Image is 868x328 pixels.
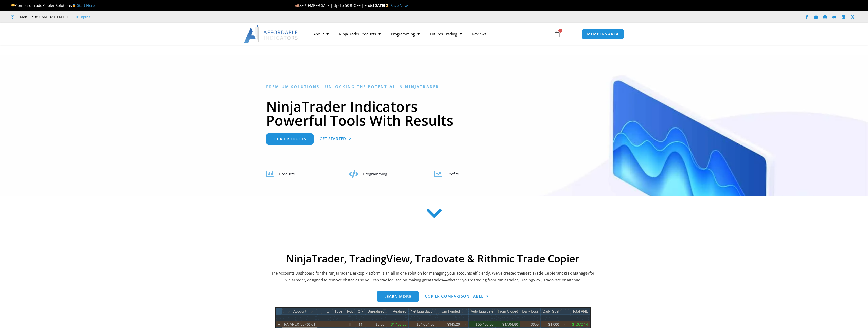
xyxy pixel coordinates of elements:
span: Programming [363,171,387,176]
span: Our Products [274,137,306,141]
span: Copier Comparison Table [425,294,483,298]
span: Get Started [320,137,346,141]
img: LogoAI | Affordable Indicators – NinjaTrader [244,25,298,43]
a: Start Here [77,3,95,8]
h2: NinjaTrader, TradingView, Tradovate & Rithmic Trade Copier [271,252,595,265]
span: SEPTEMBER SALE | Up To 50% OFF | Ends [295,3,373,8]
span: Compare Trade Copier Solutions [11,3,95,8]
b: Best Trade Copier [523,270,557,276]
a: About [308,28,334,40]
span: MEMBERS AREA [587,32,619,36]
strong: [DATE] [373,3,391,8]
img: 🏆 [11,4,15,7]
a: Our Products [266,133,314,145]
nav: Menu [308,28,548,40]
strong: Risk Manager [564,270,589,276]
a: Save Now [391,3,408,8]
span: Learn more [384,295,411,298]
img: 🥇 [72,4,76,7]
a: Trustpilot [75,14,90,20]
a: Get Started [320,133,351,145]
span: Profits [447,171,459,176]
a: NinjaTrader Products [334,28,386,40]
p: The Accounts Dashboard for the NinjaTrader Desktop Platform is an all in one solution for managin... [271,270,595,284]
a: Programming [386,28,425,40]
h6: Premium Solutions - Unlocking the Potential in NinjaTrader [266,84,602,89]
a: Futures Trading [425,28,467,40]
h1: NinjaTrader Indicators Powerful Tools With Results [266,99,602,127]
a: 0 [546,27,568,41]
span: Products [279,171,295,176]
a: Learn more [377,291,419,302]
span: 0 [558,29,562,33]
a: Copier Comparison Table [425,291,489,302]
img: ⌛ [385,4,389,7]
a: MEMBERS AREA [582,29,624,39]
span: Mon - Fri: 8:00 AM – 6:00 PM EST [19,14,68,20]
a: Reviews [467,28,491,40]
img: 🍂 [295,4,299,7]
